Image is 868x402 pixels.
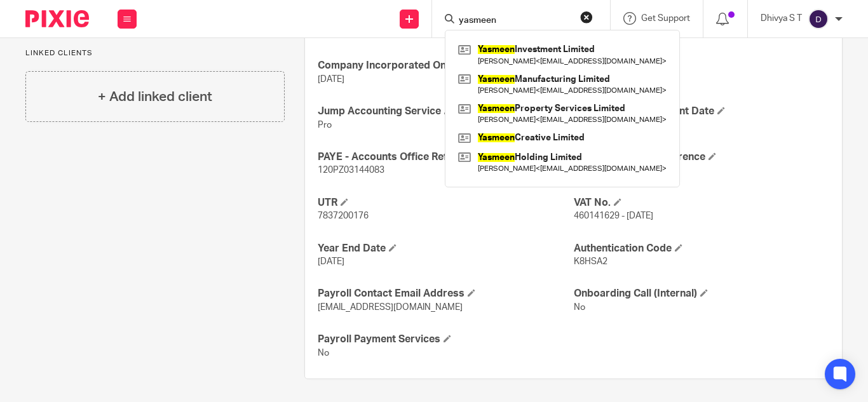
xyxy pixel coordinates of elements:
[318,105,573,118] h4: Jump Accounting Service
[574,242,829,255] h4: Authentication Code
[25,10,89,27] img: Pixie
[574,257,607,266] span: K8HSA2
[318,211,369,220] span: 7837200176
[574,196,829,210] h4: VAT No.
[574,211,653,220] span: 460141629 - [DATE]
[808,9,829,29] img: svg%3E
[25,48,285,58] p: Linked clients
[98,87,212,107] h4: + Add linked client
[318,75,344,84] span: [DATE]
[574,105,829,118] h4: Confirmation Statement Date
[580,11,593,23] button: Clear
[318,166,384,175] span: 120PZ03144083
[574,59,829,72] h4: Company Reg. No.
[458,15,572,27] input: Search
[318,349,329,358] span: No
[318,287,573,300] h4: Payroll Contact Email Address
[318,303,463,312] span: [EMAIL_ADDRESS][DOMAIN_NAME]
[574,303,585,312] span: No
[318,196,573,210] h4: UTR
[574,151,829,164] h4: PAYE - Employer Reference
[318,151,573,164] h4: PAYE - Accounts Office Ref.
[318,121,332,130] span: Pro
[574,287,829,300] h4: Onboarding Call (Internal)
[761,12,802,25] p: Dhivya S T
[641,14,690,23] span: Get Support
[318,333,573,346] h4: Payroll Payment Services
[318,242,573,255] h4: Year End Date
[318,59,573,72] h4: Company Incorporated On
[318,257,344,266] span: [DATE]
